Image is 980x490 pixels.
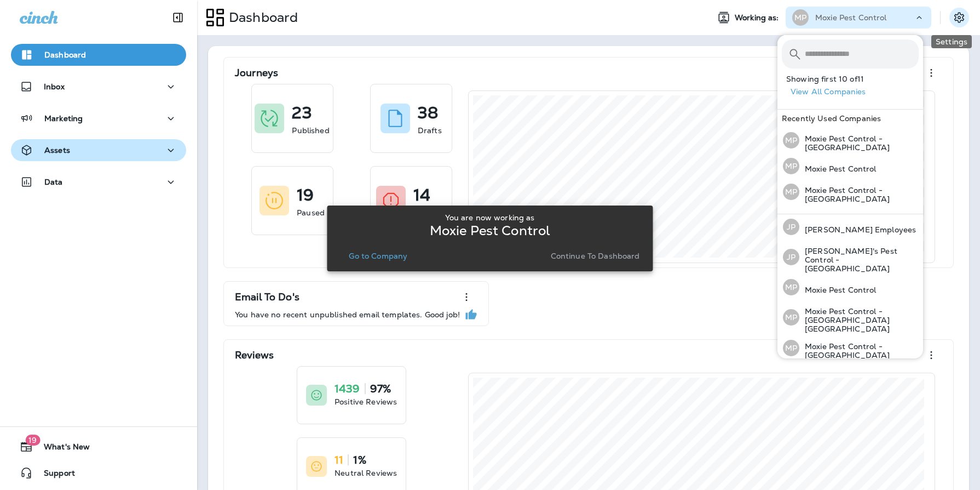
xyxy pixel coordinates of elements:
p: 23 [292,107,312,118]
p: Moxie Pest Control - [GEOGRAPHIC_DATA] [GEOGRAPHIC_DATA] [799,307,919,333]
button: MPMoxie Pest Control - [GEOGRAPHIC_DATA] [777,335,923,361]
button: MPMoxie Pest Control - [GEOGRAPHIC_DATA] [GEOGRAPHIC_DATA] [777,300,923,335]
p: Journeys [235,67,278,78]
div: JP [783,249,799,265]
p: Reviews [235,350,274,361]
p: Inbox [44,82,65,91]
span: Working as: [735,13,781,22]
p: Moxie Pest Control - [GEOGRAPHIC_DATA] [799,186,919,203]
p: Data [44,178,63,186]
button: Inbox [11,76,186,98]
button: 19What's New [11,436,186,458]
span: Support [33,469,75,482]
button: MPMoxie Pest Control [777,153,923,179]
p: Dashboard [224,9,298,26]
div: MP [783,279,799,295]
div: JP [783,219,799,235]
p: Moxie Pest Control - [GEOGRAPHIC_DATA] [799,342,919,360]
p: Published [292,125,329,136]
button: Go to Company [344,248,412,264]
p: Email To Do's [235,292,299,303]
button: JP[PERSON_NAME] Employees [777,214,923,240]
div: MP [783,309,799,326]
button: Data [11,171,186,193]
p: Dashboard [44,50,86,59]
span: What's New [33,442,90,455]
p: You are now working as [445,213,534,222]
p: Marketing [44,114,83,123]
p: Moxie Pest Control [815,13,887,22]
p: [PERSON_NAME] Employees [799,225,916,234]
p: Showing first 10 of 11 [786,75,923,83]
div: MP [783,184,799,200]
p: Moxie Pest Control [799,286,877,294]
div: Recently Used Companies [777,110,923,127]
div: MP [792,9,809,26]
p: You have no recent unpublished email templates. Good job! [235,310,460,319]
button: Support [11,462,186,484]
p: Assets [44,146,70,155]
button: Dashboard [11,44,186,66]
div: MP [783,132,799,149]
p: [PERSON_NAME]'s Pest Control - [GEOGRAPHIC_DATA] [799,247,919,273]
div: Settings [931,35,972,48]
button: Marketing [11,107,186,129]
p: Go to Company [349,252,407,260]
p: 19 [297,190,314,201]
p: Continue to Dashboard [551,252,640,260]
button: JP[PERSON_NAME]'s Pest Control - [GEOGRAPHIC_DATA] [777,240,923,275]
div: MP [783,340,799,356]
button: Settings [949,8,969,27]
div: MP [783,158,799,174]
button: View All Companies [786,83,923,100]
button: MPMoxie Pest Control [777,275,923,300]
span: 19 [25,435,40,446]
button: Collapse Sidebar [163,7,193,29]
button: Assets [11,139,186,161]
button: Continue to Dashboard [546,248,644,264]
p: Paused [297,207,325,218]
p: Moxie Pest Control [799,164,877,173]
button: MPMoxie Pest Control - [GEOGRAPHIC_DATA] [777,127,923,153]
button: MPMoxie Pest Control - [GEOGRAPHIC_DATA] [777,179,923,205]
p: Moxie Pest Control - [GEOGRAPHIC_DATA] [799,134,919,152]
p: Moxie Pest Control [430,226,551,235]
